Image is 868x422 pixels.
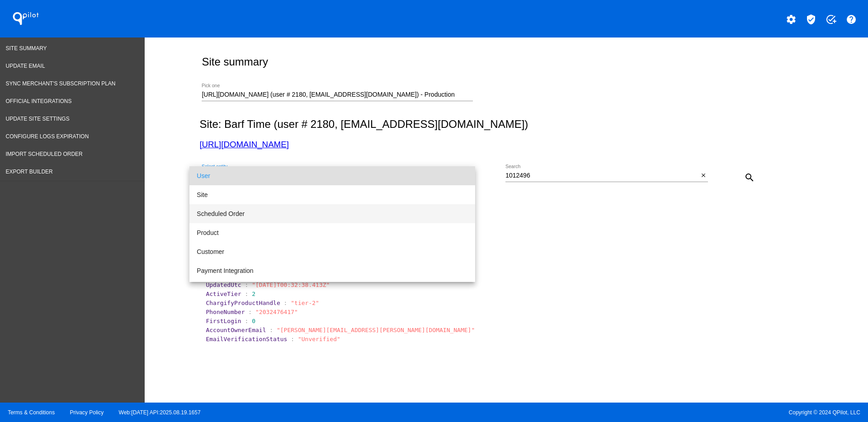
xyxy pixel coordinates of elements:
[197,261,468,280] span: Payment Integration
[197,166,468,185] span: User
[197,280,468,299] span: Shipping Integration
[197,242,468,261] span: Customer
[197,223,468,242] span: Product
[197,185,468,204] span: Site
[197,204,468,223] span: Scheduled Order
